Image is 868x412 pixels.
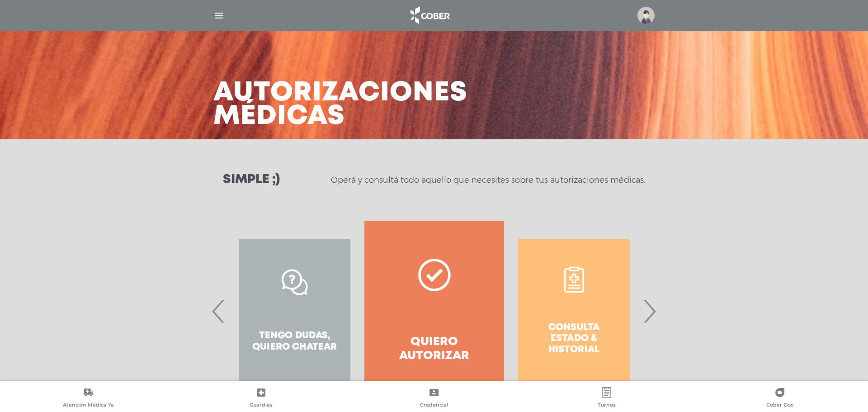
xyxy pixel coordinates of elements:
[381,335,488,363] h4: Quiero autorizar
[420,402,448,410] span: Credencial
[210,287,227,336] span: Previous
[63,402,114,410] span: Atención Médica Ya
[693,387,866,410] a: Cober Doc
[406,5,453,26] img: logo_cober_home-white.png
[331,175,645,185] p: Operá y consultá todo aquello que necesites sobre tus autorizaciones médicas.
[213,81,467,128] h3: Autorizaciones médicas
[766,402,793,410] span: Cober Doc
[213,10,225,21] img: Cober_menu-lines-white.svg
[598,402,616,410] span: Turnos
[2,387,175,410] a: Atención Médica Ya
[641,287,658,336] span: Next
[520,387,693,410] a: Turnos
[223,174,280,186] h3: Simple ;)
[637,7,655,24] img: profile-placeholder.svg
[348,387,520,410] a: Credencial
[175,387,347,410] a: Guardias
[250,402,273,410] span: Guardias
[364,221,504,402] a: Quiero autorizar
